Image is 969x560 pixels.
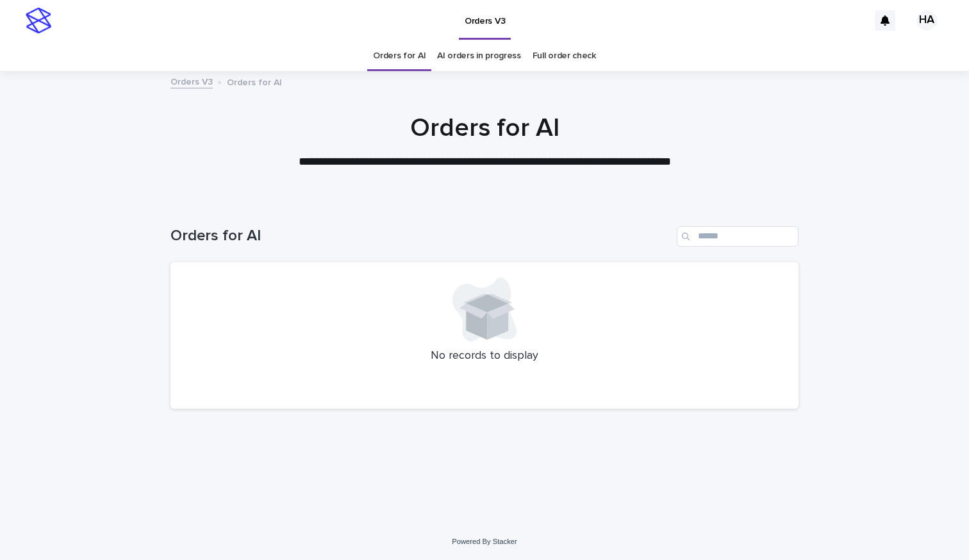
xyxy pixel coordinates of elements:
[170,227,672,245] h1: Orders for AI
[170,113,799,144] h1: Orders for AI
[677,226,799,247] input: Search
[170,74,213,88] a: Orders V3
[533,41,596,71] a: Full order check
[373,41,426,71] a: Orders for AI
[26,8,51,33] img: stacker-logo-s-only.png
[452,538,517,545] a: Powered By Stacker
[916,10,937,31] div: HA
[227,74,282,88] p: Orders for AI
[437,41,521,71] a: AI orders in progress
[186,349,783,363] p: No records to display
